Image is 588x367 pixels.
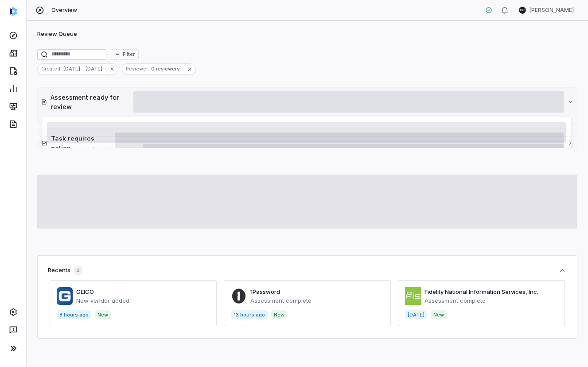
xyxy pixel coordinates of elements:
[51,93,125,111] h2: Assessment ready for review
[123,51,135,58] span: Filter
[514,4,579,17] button: CC[PERSON_NAME]
[37,30,77,39] h1: Review Queue
[10,7,18,16] img: svg%3e
[151,65,183,73] span: 0 reviewers
[74,266,82,275] span: 3
[76,288,94,295] a: GEICO
[38,129,577,157] button: Task requires action
[424,288,538,295] a: Fidelity National Information Services, Inc.
[51,145,134,164] h2: Review questionnaire submission
[38,88,577,116] button: Assessment ready for review
[38,141,577,169] button: Review questionnaire submission
[38,65,63,73] span: Created :
[530,7,574,14] span: [PERSON_NAME]
[122,65,151,73] span: Reviewer :
[519,7,526,14] span: CC
[250,288,280,295] a: 1Password
[48,266,82,275] div: Recents
[110,49,139,60] button: Filter
[63,65,106,73] span: [DATE] - [DATE]
[48,266,567,275] button: Recents3
[51,7,77,14] span: Overview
